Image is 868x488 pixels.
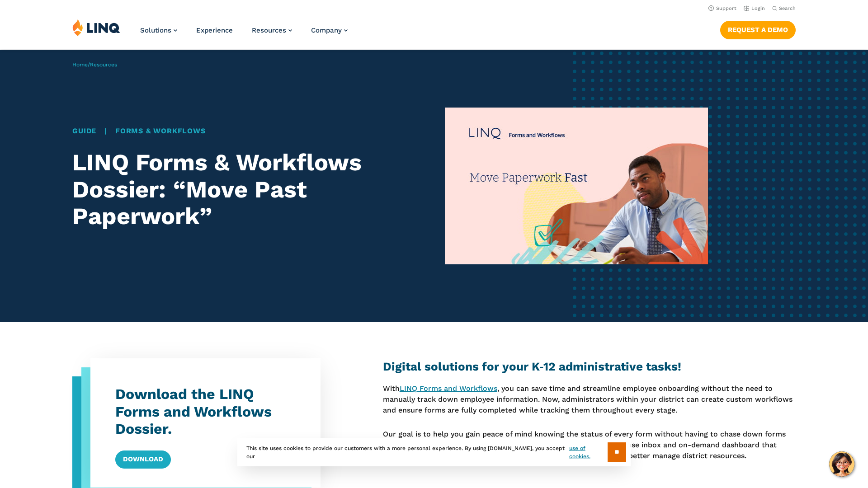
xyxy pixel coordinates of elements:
[252,26,286,34] span: Resources
[140,19,348,49] nav: Primary Navigation
[72,126,423,136] div: |
[72,61,117,68] span: /
[772,5,796,12] button: Open Search Bar
[72,61,88,68] a: Home
[252,26,292,34] a: Resources
[569,444,608,460] a: use of cookies.
[720,21,796,39] a: Request a Demo
[72,19,120,36] img: LINQ | K‑12 Software
[115,385,296,437] h3: Download the LINQ Forms and Workflows Dossier.
[383,383,796,416] p: With , you can save time and streamline employee onboarding without the need to manually track do...
[720,19,796,39] nav: Button Navigation
[383,429,796,462] p: Our goal is to help you gain peace of mind knowing the status of every form without having to cha...
[311,26,342,34] span: Company
[744,5,765,11] a: Login
[140,26,177,34] a: Solutions
[72,127,96,135] a: Guide
[140,26,171,34] span: Solutions
[708,5,736,11] a: Support
[829,451,854,477] button: Hello, have a question? Let’s chat.
[779,5,796,11] span: Search
[383,358,796,375] h2: Digital solutions for your K‑12 administrative tasks!
[90,61,117,68] a: Resources
[115,450,171,469] a: Download
[115,127,206,135] a: Forms & Workflows
[400,384,497,393] a: LINQ Forms and Workflows
[196,26,233,34] a: Experience
[72,149,423,230] h1: LINQ Forms & Workflows Dossier: “Move Past Paperwork”
[311,26,348,34] a: Company
[237,438,631,466] div: This site uses cookies to provide our customers with a more personal experience. By using [DOMAIN...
